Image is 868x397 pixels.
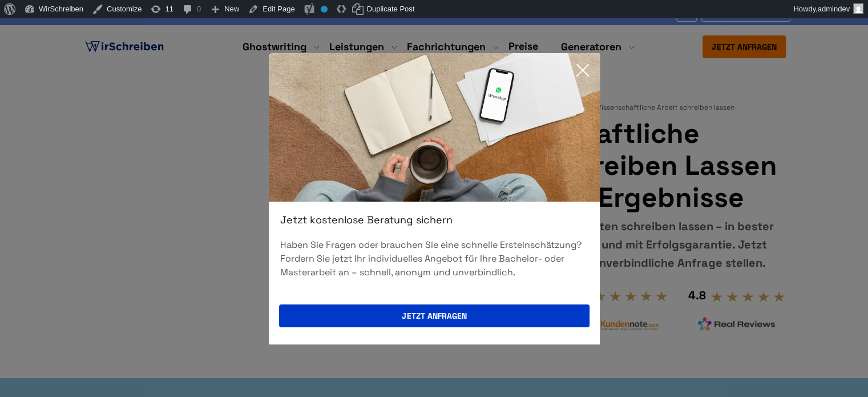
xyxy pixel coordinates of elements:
div: No index [321,6,328,13]
p: Fordern Sie jetzt Ihr individuelles Angebot für Ihre Bachelor- oder Masterarbeit an – schnell, an... [280,252,588,279]
p: Haben Sie Fragen oder brauchen Sie eine schnelle Ersteinschätzung? [280,238,588,252]
button: Jetzt anfragen [279,304,590,327]
img: exit [269,53,600,202]
div: Jetzt kostenlose Beratung sichern [269,213,600,227]
span: admindev [818,5,850,13]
